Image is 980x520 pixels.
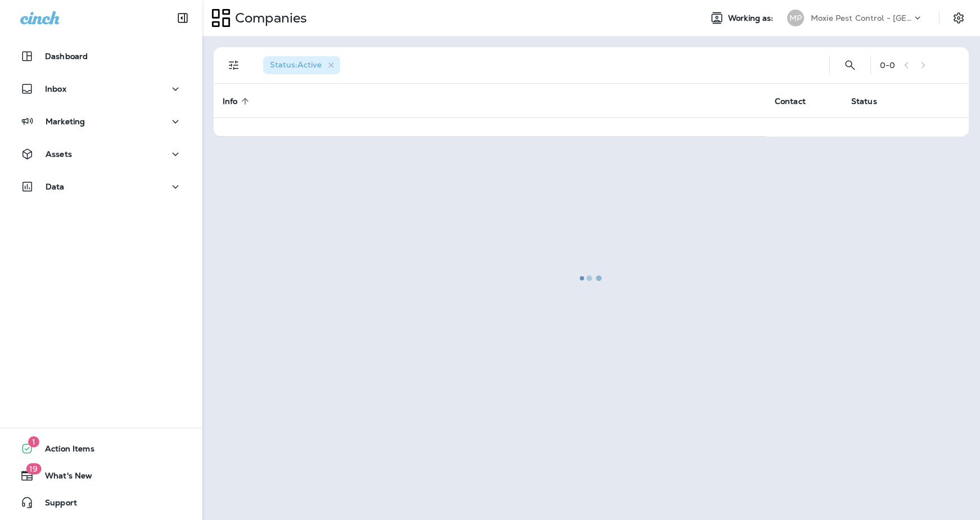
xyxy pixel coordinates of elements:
span: Working as: [728,13,776,23]
button: Settings [949,8,969,28]
button: Marketing [11,110,191,133]
button: 19What's New [11,464,191,487]
p: Inbox [45,84,66,93]
span: 19 [26,463,41,474]
p: Companies [231,10,307,26]
span: Action Items [34,444,94,458]
p: Moxie Pest Control - [GEOGRAPHIC_DATA] [811,13,912,22]
button: Support [11,491,191,514]
button: Dashboard [11,45,191,67]
p: Data [46,182,65,191]
button: 1Action Items [11,437,191,460]
span: What's New [34,471,92,485]
div: MP [787,10,804,26]
button: Assets [11,143,191,165]
span: 1 [28,436,39,447]
p: Marketing [46,117,85,126]
p: Dashboard [45,52,88,61]
button: Data [11,175,191,198]
span: Support [34,498,77,512]
p: Assets [46,150,72,159]
button: Inbox [11,78,191,100]
button: Collapse Sidebar [167,7,198,29]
